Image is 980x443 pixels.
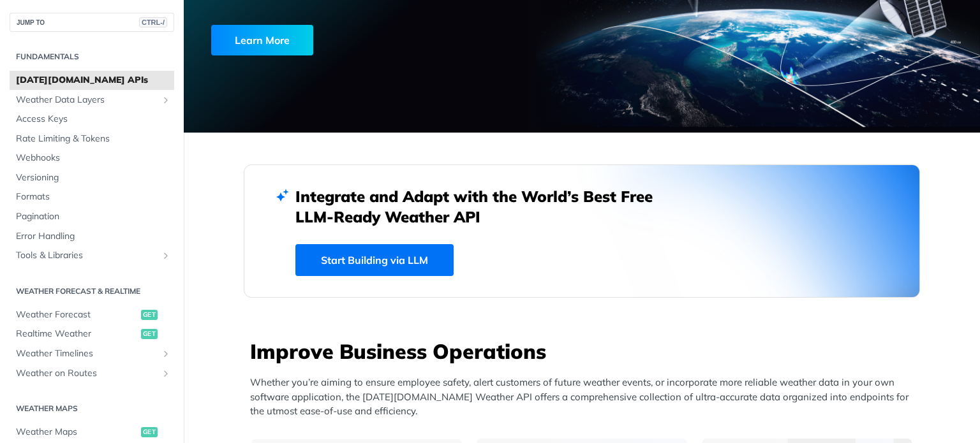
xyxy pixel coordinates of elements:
[16,367,158,380] span: Weather on Routes
[16,152,171,164] span: Webhooks
[16,426,138,439] span: Weather Maps
[10,423,174,442] a: Weather Mapsget
[10,246,174,265] a: Tools & LibrariesShow subpages for Tools & Libraries
[16,347,158,360] span: Weather Timelines
[250,375,920,419] p: Whether you’re aiming to ensure employee safety, alert customers of future weather events, or inc...
[211,25,519,55] a: Learn More
[16,94,158,106] span: Weather Data Layers
[16,210,171,223] span: Pagination
[10,324,174,344] a: Realtime Weatherget
[16,74,171,87] span: [DATE][DOMAIN_NAME] APIs
[161,251,171,261] button: Show subpages for Tools & Libraries
[211,25,313,55] div: Learn More
[16,133,171,145] span: Rate Limiting & Tokens
[16,113,171,126] span: Access Keys
[16,328,138,340] span: Realtime Weather
[16,230,171,243] span: Error Handling
[161,95,171,105] button: Show subpages for Weather Data Layers
[10,227,174,246] a: Error Handling
[16,171,171,184] span: Versioning
[10,403,174,414] h2: Weather Maps
[10,149,174,168] a: Webhooks
[16,191,171,203] span: Formats
[295,186,672,227] h2: Integrate and Adapt with the World’s Best Free LLM-Ready Weather API
[10,71,174,90] a: [DATE][DOMAIN_NAME] APIs
[10,168,174,187] a: Versioning
[10,187,174,207] a: Formats
[10,129,174,149] a: Rate Limiting & Tokens
[10,364,174,383] a: Weather on RoutesShow subpages for Weather on Routes
[10,91,174,110] a: Weather Data LayersShow subpages for Weather Data Layers
[16,309,138,321] span: Weather Forecast
[10,344,174,363] a: Weather TimelinesShow subpages for Weather Timelines
[161,368,171,379] button: Show subpages for Weather on Routes
[10,110,174,129] a: Access Keys
[10,305,174,324] a: Weather Forecastget
[141,329,158,339] span: get
[10,207,174,226] a: Pagination
[161,349,171,359] button: Show subpages for Weather Timelines
[139,17,167,27] span: CTRL-/
[141,310,158,320] span: get
[10,51,174,62] h2: Fundamentals
[16,249,158,262] span: Tools & Libraries
[250,337,920,365] h3: Improve Business Operations
[141,427,158,437] span: get
[10,286,174,297] h2: Weather Forecast & realtime
[10,13,174,32] button: JUMP TOCTRL-/
[295,244,454,276] a: Start Building via LLM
